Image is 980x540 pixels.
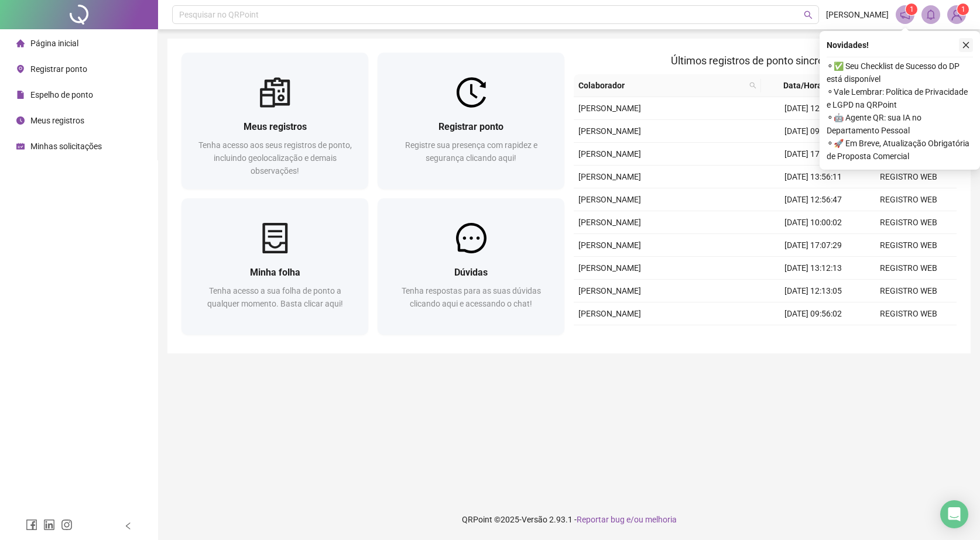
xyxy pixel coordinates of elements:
[578,286,641,295] span: [PERSON_NAME]
[900,9,910,20] span: notification
[578,263,641,273] span: [PERSON_NAME]
[861,302,957,325] td: REGISTRO WEB
[761,74,855,97] th: Data/Hora
[578,149,641,159] span: [PERSON_NAME]
[765,120,861,143] td: [DATE] 09:59:36
[578,240,641,250] span: [PERSON_NAME]
[765,257,861,280] td: [DATE] 13:12:13
[438,121,503,132] span: Registrar ponto
[207,286,343,308] span: Tenha acesso a sua folha de ponto a qualquer momento. Basta clicar aqui!
[198,140,352,176] span: Tenha acesso aos seus registros de ponto, incluindo geolocalização e demais observações!
[749,82,756,89] span: search
[957,4,969,15] sup: Atualize o seu contato no menu Meus Dados
[250,267,300,278] span: Minha folha
[30,39,78,48] span: Página inicial
[906,4,917,15] sup: 1
[61,519,73,531] span: instagram
[804,11,813,19] span: search
[827,111,973,137] span: ⚬ 🤖 Agente QR: sua IA no Departamento Pessoal
[244,121,307,132] span: Meus registros
[827,60,973,85] span: ⚬ ✅ Seu Checklist de Sucesso do DP está disponível
[378,53,564,189] a: Registrar pontoRegistre sua presença com rapidez e segurança clicando aqui!
[578,218,641,227] span: [PERSON_NAME]
[765,234,861,257] td: [DATE] 17:07:29
[16,91,25,99] span: file
[522,515,547,524] span: Versão
[765,188,861,211] td: [DATE] 12:56:47
[861,280,957,302] td: REGISTRO WEB
[578,195,641,204] span: [PERSON_NAME]
[578,79,745,92] span: Colaborador
[861,325,957,348] td: REGISTRO WEB
[405,140,537,163] span: Registre sua presença com rapidez e segurança clicando aqui!
[861,166,957,188] td: REGISTRO WEB
[158,499,980,540] footer: QRPoint © 2025 - 2.93.1 -
[765,280,861,302] td: [DATE] 12:13:05
[765,211,861,234] td: [DATE] 10:00:02
[671,54,860,67] span: Últimos registros de ponto sincronizados
[826,8,889,21] span: [PERSON_NAME]
[30,116,84,125] span: Meus registros
[378,198,564,335] a: DúvidasTenha respostas para as suas dúvidas clicando aqui e acessando o chat!
[961,5,965,13] span: 1
[765,97,861,120] td: [DATE] 12:11:37
[30,90,93,99] span: Espelho de ponto
[827,137,973,163] span: ⚬ 🚀 Em Breve, Atualização Obrigatória de Proposta Comercial
[402,286,541,308] span: Tenha respostas para as suas dúvidas clicando aqui e acessando o chat!
[578,104,641,113] span: [PERSON_NAME]
[926,9,936,20] span: bell
[765,143,861,166] td: [DATE] 17:14:46
[16,116,25,125] span: clock-circle
[181,198,368,335] a: Minha folhaTenha acesso a sua folha de ponto a qualquer momento. Basta clicar aqui!
[30,142,102,151] span: Minhas solicitações
[765,166,861,188] td: [DATE] 13:56:11
[766,79,841,92] span: Data/Hora
[124,522,132,530] span: left
[861,234,957,257] td: REGISTRO WEB
[578,309,641,318] span: [PERSON_NAME]
[578,126,641,136] span: [PERSON_NAME]
[765,325,861,348] td: [DATE] 17:03:10
[181,53,368,189] a: Meus registrosTenha acesso aos seus registros de ponto, incluindo geolocalização e demais observa...
[940,500,968,528] div: Open Intercom Messenger
[948,6,965,23] img: 94521
[827,85,973,111] span: ⚬ Vale Lembrar: Política de Privacidade e LGPD na QRPoint
[578,172,641,181] span: [PERSON_NAME]
[16,142,25,150] span: schedule
[43,519,55,531] span: linkedin
[910,5,914,13] span: 1
[962,41,970,49] span: close
[26,519,37,531] span: facebook
[827,39,869,51] span: Novidades !
[16,65,25,73] span: environment
[861,257,957,280] td: REGISTRO WEB
[16,39,25,47] span: home
[747,77,759,94] span: search
[765,302,861,325] td: [DATE] 09:56:02
[861,211,957,234] td: REGISTRO WEB
[30,64,87,74] span: Registrar ponto
[577,515,677,524] span: Reportar bug e/ou melhoria
[454,267,488,278] span: Dúvidas
[861,188,957,211] td: REGISTRO WEB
